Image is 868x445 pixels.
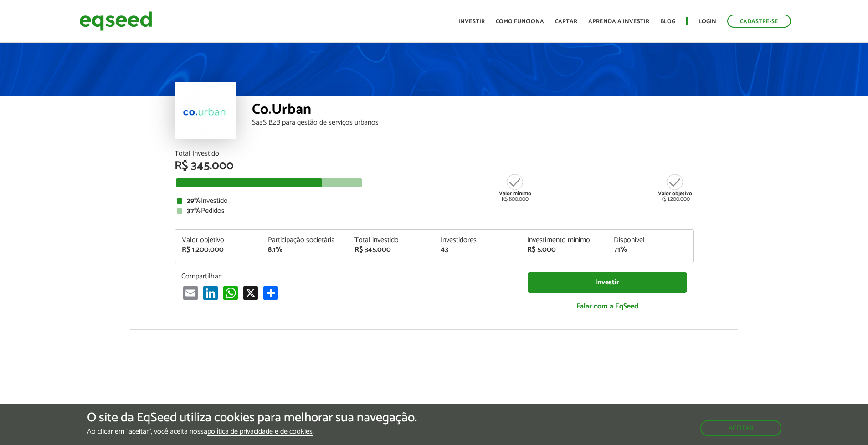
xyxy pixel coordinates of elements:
p: Ao clicar em "aceitar", você aceita nossa . [87,427,417,436]
div: R$ 345.000 [354,246,427,253]
div: R$ 1.200.000 [182,246,255,253]
a: Email [181,285,200,300]
div: 71% [614,246,687,253]
strong: Valor objetivo [658,189,692,198]
div: Valor objetivo [182,237,255,244]
strong: 29% [187,195,201,207]
a: X [241,285,260,300]
a: Login [699,19,716,25]
div: Total investido [354,237,427,244]
strong: 37% [187,205,201,217]
h5: O site da EqSeed utiliza cookies para melhorar sua navegação. [87,411,417,425]
a: Cadastre-se [727,15,791,28]
div: R$ 5.000 [527,246,600,253]
p: Compartilhar: [181,272,514,281]
strong: Valor mínimo [499,189,531,198]
a: Investir [458,19,485,25]
div: R$ 1.200.000 [658,173,692,202]
div: Investido [177,197,692,205]
div: Investidores [441,237,514,244]
a: Investir [528,272,687,293]
div: Disponível [614,237,687,244]
img: EqSeed [79,9,152,33]
div: Pedidos [177,207,692,215]
div: Total Investido [175,150,694,157]
div: Investimento mínimo [527,237,600,244]
a: Captar [555,19,577,25]
a: Falar com a EqSeed [528,297,687,316]
div: 43 [441,246,514,253]
a: Share [262,285,280,300]
div: Co.Urban [252,102,694,119]
div: Participação societária [268,237,341,244]
a: WhatsApp [221,285,240,300]
div: 8,1% [268,246,341,253]
div: SaaS B2B para gestão de serviços urbanos [252,119,694,126]
a: Blog [660,19,675,25]
a: Aprenda a investir [588,19,649,25]
div: R$ 800.000 [498,173,532,202]
div: R$ 345.000 [175,160,694,172]
a: política de privacidade e de cookies [207,428,313,436]
a: LinkedIn [201,285,220,300]
a: Como funciona [496,19,544,25]
button: Aceitar [700,420,781,436]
